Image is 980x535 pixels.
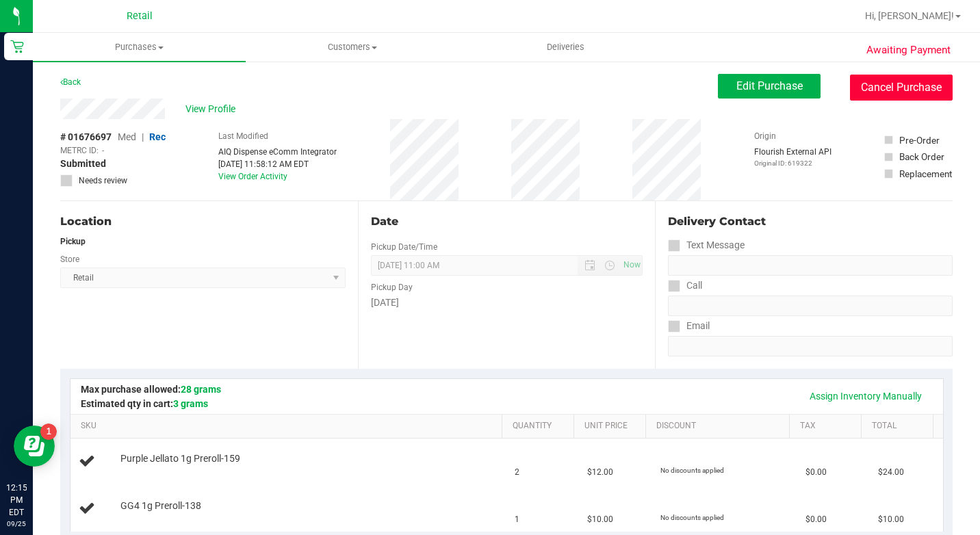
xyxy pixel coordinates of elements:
label: Pickup Day [371,281,413,293]
a: Quantity [513,421,568,432]
span: Max purchase allowed: [81,384,221,395]
iframe: Resource center [14,426,55,467]
span: $24.00 [878,466,904,479]
span: 1 [515,513,519,526]
a: SKU [81,421,496,432]
div: [DATE] 11:58:12 AM EDT [218,158,337,170]
span: View Profile [185,102,240,116]
div: Pre-Order [899,133,940,147]
span: - [102,144,104,157]
inline-svg: Retail [10,40,24,53]
label: Origin [754,130,776,142]
label: Pickup Date/Time [371,241,437,253]
span: Submitted [60,157,106,171]
div: [DATE] [371,296,643,310]
p: 09/25 [6,519,27,529]
span: $0.00 [805,513,827,526]
div: Delivery Contact [668,213,953,230]
span: 28 grams [181,384,221,395]
a: Discount [656,421,784,432]
span: Customers [246,41,458,53]
input: Format: (999) 999-9999 [668,296,953,316]
span: GG4 1g Preroll-138 [120,499,201,512]
span: $10.00 [878,513,904,526]
a: Purchases [33,33,246,62]
a: Customers [246,33,459,62]
button: Cancel Purchase [850,75,953,101]
span: Purchases [33,41,246,53]
span: 3 grams [173,398,208,409]
span: Hi, [PERSON_NAME]! [865,10,954,21]
a: View Order Activity [218,172,287,181]
span: Awaiting Payment [866,42,951,58]
span: # 01676697 [60,130,112,144]
span: No discounts applied [660,514,724,521]
div: AIQ Dispense eComm Integrator [218,146,337,158]
p: Original ID: 619322 [754,158,831,168]
a: Tax [800,421,855,432]
span: Retail [127,10,153,22]
div: Flourish External API [754,146,831,168]
span: Needs review [79,174,127,187]
span: METRC ID: [60,144,99,157]
div: Location [60,213,346,230]
span: Med [118,131,136,142]
a: Assign Inventory Manually [801,384,931,408]
div: Date [371,213,643,230]
label: Text Message [668,235,745,255]
span: Deliveries [528,41,603,53]
span: Purple Jellato 1g Preroll-159 [120,452,240,465]
label: Call [668,276,702,296]
label: Email [668,316,710,336]
a: Deliveries [459,33,672,62]
span: Estimated qty in cart: [81,398,208,409]
label: Last Modified [218,130,268,142]
span: Rec [149,131,166,142]
span: $0.00 [805,466,827,479]
span: 2 [515,466,519,479]
span: Edit Purchase [736,79,803,92]
div: Back Order [899,150,944,164]
div: Replacement [899,167,952,181]
a: Unit Price [584,421,640,432]
span: $12.00 [587,466,613,479]
span: No discounts applied [660,467,724,474]
a: Total [872,421,927,432]
strong: Pickup [60,237,86,246]
span: | [142,131,144,142]
label: Store [60,253,79,265]
iframe: Resource center unread badge [40,423,57,440]
span: $10.00 [587,513,613,526]
input: Format: (999) 999-9999 [668,255,953,276]
a: Back [60,77,81,87]
button: Edit Purchase [718,74,821,99]
p: 12:15 PM EDT [6,482,27,519]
